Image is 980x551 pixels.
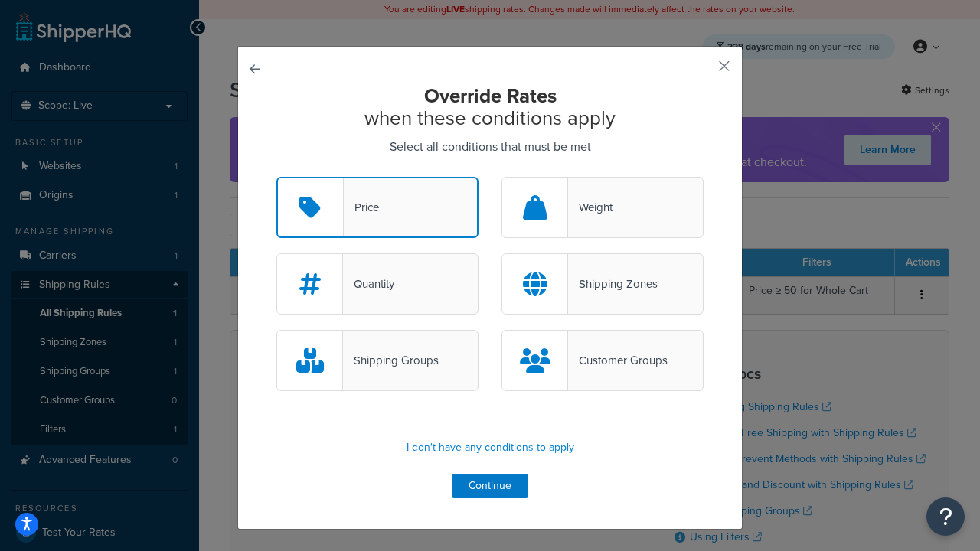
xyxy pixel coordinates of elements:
[276,85,704,129] h2: when these conditions apply
[926,497,965,536] button: Open Resource Center
[343,350,439,371] div: Shipping Groups
[424,81,557,110] strong: Override Rates
[568,350,668,371] div: Customer Groups
[452,474,528,498] button: Continue
[344,197,379,218] div: Price
[276,136,704,158] p: Select all conditions that must be met
[568,273,658,295] div: Shipping Zones
[568,197,612,218] div: Weight
[343,273,394,295] div: Quantity
[276,437,704,458] p: I don't have any conditions to apply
